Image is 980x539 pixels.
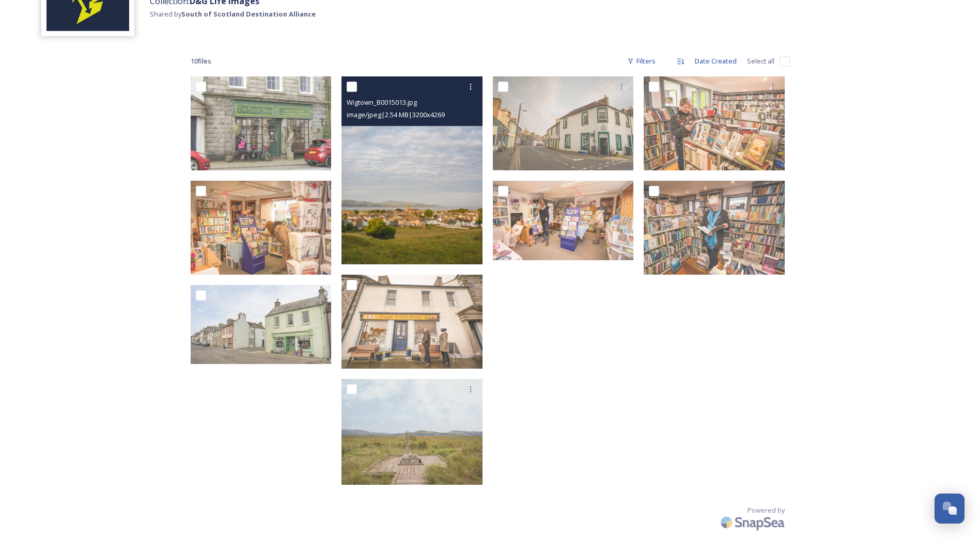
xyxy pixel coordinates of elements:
span: 10 file s [191,56,211,66]
img: Wigtown_B0015027.jpg [493,76,634,170]
div: Date Created [690,51,742,71]
span: Wigtown_B0015013.jpg [347,98,417,107]
span: Shared by [150,9,316,19]
div: Filters [622,51,661,71]
span: Select all [747,56,774,66]
img: 012_Wigtown_B0006277-Pano.jpg [191,285,332,364]
img: 259740a538f0afa87cfbbf50569d9d660aaa2f0ce60be329e9a44a26e22e8e30.jpg [493,181,634,260]
img: 4a15403dbe98ea343dbf423dadc651c297e6486ded2b890d1f5a681cef8f65af.jpg [644,181,785,275]
img: 012_Wigtown_B0006323.jpg [341,379,483,485]
img: Wigtown_B0015013.jpg [341,76,483,264]
button: Open Chat [935,494,965,524]
span: Powered by [748,505,785,515]
img: SnapSea Logo [718,510,790,534]
img: b9042ef2938a2ac5d9a603aaed31be363402b0722764bb2103de0e7a0b7d7736.jpg [191,181,332,275]
img: eaa03d00ce919fbb4b73d24556038916050024b287ae6ec37376b3c0b2e86e88.jpg [644,76,785,170]
img: sose-c2c-march23-24.jpg [191,76,332,170]
span: image/jpeg | 2.54 MB | 3200 x 4269 [347,110,445,119]
strong: South of Scotland Destination Alliance [181,9,316,19]
img: 755e3c9486670f1cb8482d11656aed51ccf4c10de073b6d8af312bb1421612db.jpg [341,275,483,369]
